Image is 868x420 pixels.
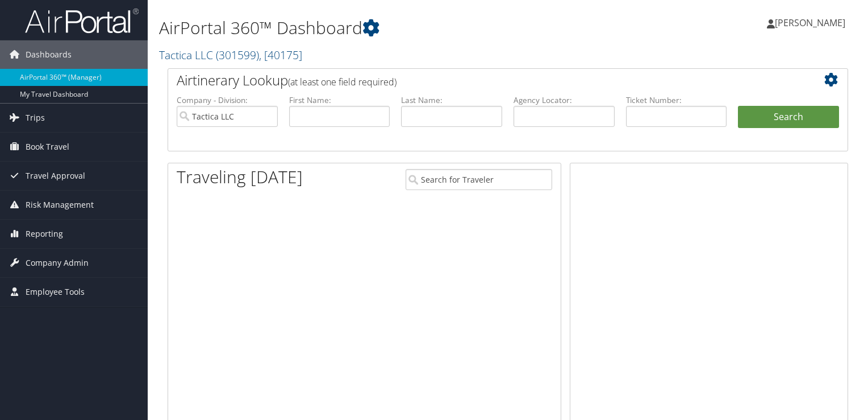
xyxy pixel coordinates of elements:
[626,94,727,106] label: Ticket Number:
[26,133,69,161] span: Book Travel
[177,94,278,106] label: Company - Division:
[159,16,624,40] h1: AirPortal 360™ Dashboard
[259,47,302,63] span: , [ 40175 ]
[177,165,303,189] h1: Traveling [DATE]
[738,106,839,129] button: Search
[26,162,85,190] span: Travel Approval
[406,169,552,190] input: Search for Traveler
[26,249,89,277] span: Company Admin
[514,94,615,106] label: Agency Locator:
[159,47,302,63] a: Tactica LLC
[25,7,139,34] img: airportal-logo.png
[288,76,397,88] span: (at least one field required)
[767,6,857,40] a: [PERSON_NAME]
[289,94,390,106] label: First Name:
[216,47,259,63] span: ( 301599 )
[26,40,72,69] span: Dashboards
[26,104,45,132] span: Trips
[177,71,782,90] h2: Airtinerary Lookup
[401,94,502,106] label: Last Name:
[26,278,85,306] span: Employee Tools
[26,191,94,219] span: Risk Management
[26,220,63,248] span: Reporting
[775,17,845,29] span: [PERSON_NAME]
